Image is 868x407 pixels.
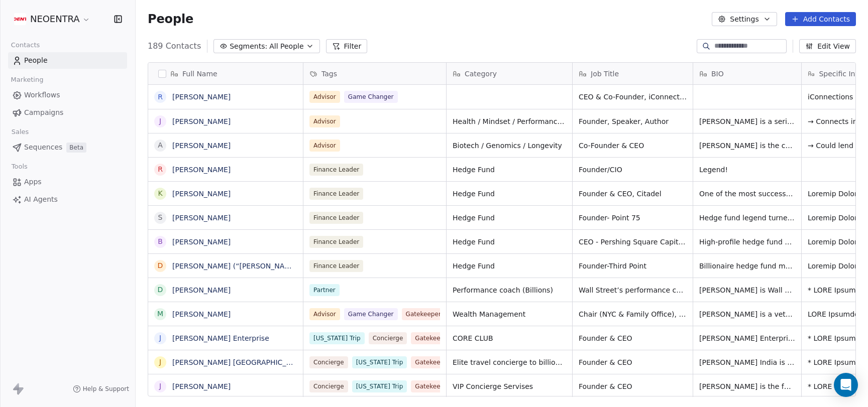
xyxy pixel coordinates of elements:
[172,310,231,318] a: [PERSON_NAME]
[24,142,62,153] span: Sequences
[453,261,566,271] span: Hedge Fund
[453,237,566,247] span: Hedge Fund
[699,237,795,247] span: High-profile hedge fund manager known for bold bets and activist campaigns. Founder of [GEOGRAPHI...
[453,333,566,343] span: CORE CLUB
[711,69,724,79] span: BIO
[172,117,231,125] a: [PERSON_NAME]
[172,166,231,174] a: [PERSON_NAME]
[24,177,42,187] span: Apps
[303,63,446,84] div: Tags
[158,236,163,247] div: B
[172,286,231,294] a: [PERSON_NAME]
[148,63,303,84] div: Full Name
[309,308,340,320] span: Advisor
[24,55,48,66] span: People
[8,191,127,208] a: AI Agents
[309,332,365,344] span: [US_STATE] Trip
[159,116,161,126] div: J
[453,309,566,319] span: Wealth Management
[172,334,269,342] a: [PERSON_NAME] Enterprise
[699,261,795,271] span: Billionaire hedge fund manager and activist investor. Founded Third Point in [DATE], known for bo...
[309,91,340,103] span: Advisor
[148,85,303,397] div: grid
[352,356,407,368] span: [US_STATE] Trip
[834,373,858,397] div: Open Intercom Messenger
[712,12,777,26] button: Settings
[453,165,566,175] span: Hedge Fund
[158,212,163,223] div: S
[158,285,163,295] div: D
[321,69,337,79] span: Tags
[182,69,218,79] span: Full Name
[352,380,407,392] span: [US_STATE] Trip
[172,190,231,198] a: [PERSON_NAME]
[579,309,687,319] span: Chair (NYC & Family Office), TIGER 21, CEO, CWM Family Office Advisors
[699,213,795,223] span: Hedge fund legend turned family office manager and pro sports owner. Notorious for top-tier tradi...
[453,141,566,151] span: Biotech / Genomics / Longevity
[230,41,267,52] span: Segments:
[83,385,129,393] span: Help & Support
[453,381,566,391] span: VIP Concierge Servises
[579,357,687,367] span: Founder & CEO
[453,357,566,367] span: Elite travel concierge to billionaires
[579,285,687,295] span: Wall Street’s performance coach (Billions)
[579,141,687,151] span: Co-Founder & CEO
[344,91,398,103] span: Game Changer
[453,116,566,126] span: Health / Mindset / Performance / Events
[158,92,163,102] div: R
[8,104,127,121] a: Campaigns
[579,92,687,102] span: CEO & Co-Founder, iConnections
[309,188,363,200] span: Finance Leader
[24,194,58,205] span: AI Agents
[309,212,363,224] span: Finance Leader
[309,164,363,176] span: Finance Leader
[579,189,687,199] span: Founder & CEO, Citadel
[579,116,687,126] span: Founder, Speaker, Author
[172,214,231,222] a: [PERSON_NAME]
[465,69,497,79] span: Category
[7,159,32,174] span: Tools
[785,12,856,26] button: Add Contacts
[453,189,566,199] span: Hedge Fund
[699,381,795,391] span: [PERSON_NAME] is the founder of Luxury Attaché, a premier lifestyle concierge firm catering to an...
[699,333,795,343] span: [PERSON_NAME] Enterprise is the visionary founder of CORE: Club, Manhattan’s ultra-exclusive priv...
[453,213,566,223] span: Hedge Fund
[30,13,80,26] span: NEOENTRA
[411,356,454,368] span: Gatekeeper
[309,140,340,152] span: Advisor
[579,261,687,271] span: Founder-Third Point
[402,308,445,320] span: Gatekeeper
[579,333,687,343] span: Founder & CEO
[24,107,63,118] span: Campaigns
[591,69,619,79] span: Job Title
[309,356,348,368] span: Concierge
[411,380,454,392] span: Gatekeeper
[159,333,161,343] div: J
[159,357,161,367] div: J
[8,52,127,69] a: People
[699,309,795,319] span: [PERSON_NAME] is a veteran family office advisor and TIGER 21 chair overseeing multiple NYC group...
[579,165,687,175] span: Founder/CIO
[7,72,48,87] span: Marketing
[344,308,398,320] span: Game Changer
[24,90,60,100] span: Workflows
[269,41,303,52] span: All People
[14,13,26,25] img: Additional.svg
[8,87,127,103] a: Workflows
[453,285,566,295] span: Performance coach (Billions)
[172,382,231,390] a: [PERSON_NAME]
[309,236,363,248] span: Finance Leader
[309,260,363,272] span: Finance Leader
[157,309,163,319] div: M
[8,174,127,190] a: Apps
[158,140,163,151] div: A
[579,237,687,247] span: CEO - Pershing Square Capital Management
[369,332,407,344] span: Concierge
[699,165,795,175] span: Legend!
[158,260,163,271] div: D
[172,262,365,270] a: [PERSON_NAME] (“[PERSON_NAME]”) [PERSON_NAME]
[148,12,193,27] span: People
[172,93,231,101] a: [PERSON_NAME]
[579,213,687,223] span: Founder- Point 75
[66,143,86,153] span: Beta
